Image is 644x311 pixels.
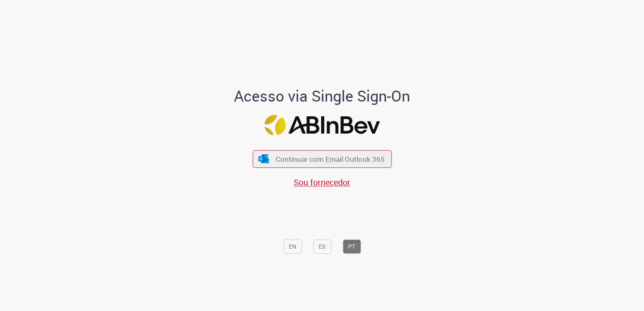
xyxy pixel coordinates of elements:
[205,88,439,105] h1: Acesso via Single Sign-On
[264,115,380,135] img: Logo ABInBev
[313,240,331,254] button: ES
[276,154,385,164] span: Continuar com Email Outlook 365
[294,177,350,188] a: Sou fornecedor
[283,240,302,254] button: EN
[252,150,392,168] button: ícone Azure/Microsoft 360 Continuar com Email Outlook 365
[258,154,270,163] img: ícone Azure/Microsoft 360
[343,240,361,254] button: PT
